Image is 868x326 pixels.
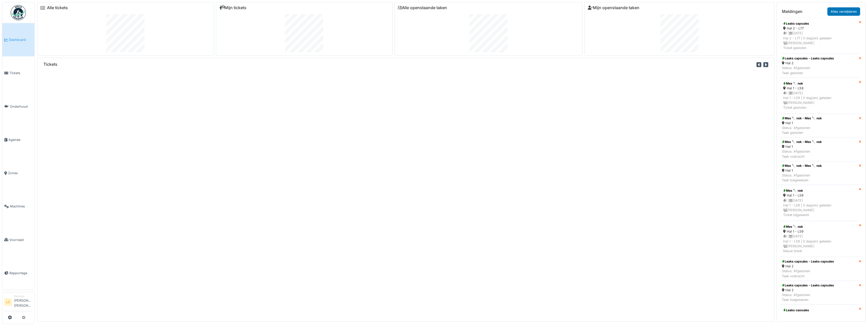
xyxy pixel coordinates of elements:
div: Mes 🔪 nok - Mes 🔪 nok [782,116,822,121]
a: Mijn tickets [219,5,246,10]
div: Mes 🔪 nok [783,81,856,86]
a: Alle tickets [47,5,68,10]
div: Status: Afgesloten Taak volbracht [782,149,822,159]
div: Leaks capsules [783,308,856,313]
a: Voorraad [2,223,34,256]
a: Machines [2,190,34,223]
a: Zones [2,156,34,190]
a: Onderhoud [2,90,34,123]
div: Mes 🔪 nok [783,224,856,229]
a: Tickets [2,56,34,90]
h6: Meldingen [782,9,802,14]
a: Mes 🔪 nok Hal 1 - L59 1 |[DATE]Hal 1 - L59 | 0 dag(en) geleden [PERSON_NAME]Ticket bijgewerkt [780,185,859,221]
h6: Tickets [43,62,57,67]
div: Hal 1 - L59 [783,193,856,198]
div: Hal 1 - L59 [783,86,856,91]
img: Badge_color-CXgf-gQk.svg [11,5,26,20]
span: Voorraad [9,237,32,242]
a: LC Manager[PERSON_NAME] [PERSON_NAME] [4,294,32,311]
div: Hal 1 [782,121,822,125]
div: Hal 1 - L59 [783,229,856,234]
div: Mes 🔪 nok [783,188,856,193]
div: Leaks capsules - Leaks capsules [782,283,834,288]
a: Leaks capsules - Leaks capsules Hal 2 Status: AfgeslotenTaak toegewezen [780,281,859,305]
div: Leaks capsules - Leaks capsules [782,259,834,264]
div: Status: Afgesloten Taak toegewezen [782,292,834,302]
div: Hal 2 [782,61,834,66]
div: Mes 🔪 nok - Mes 🔪 nok [782,164,822,168]
a: Agenda [2,123,34,156]
a: Alles verwijderen [827,7,860,16]
a: Mes 🔪 nok - Mes 🔪 nok Hal 1 Status: AfgeslotenTaak toegewezen [780,161,859,185]
a: Mes 🔪 nok - Mes 🔪 nok Hal 1 Status: AfgeslotenTaak volbracht [780,137,859,161]
div: Status: Afgesloten Taak volbracht [782,269,834,278]
div: Manager [14,294,32,298]
a: Rapportage [2,256,34,290]
a: Leaks capsules - Leaks capsules Hal 2 Status: AfgeslotenTaak gesloten [780,54,859,78]
span: Onderhoud [10,104,32,109]
li: [PERSON_NAME] [PERSON_NAME] [14,294,32,310]
a: Dashboard [2,23,34,56]
div: Leaks capsules - Leaks capsules [782,56,834,61]
li: LC [4,298,12,306]
div: 1 | [DATE] Hal 2 - L77 | 0 dag(en) geleden [PERSON_NAME] Ticket gesloten [783,31,856,50]
div: Hal 2 [782,288,834,292]
div: Status: Afgesloten Taak gesloten [782,125,822,135]
div: Hal 2 - L77 [783,26,856,31]
span: Machines [10,204,32,209]
div: 1 | [DATE] Hal 1 - L59 | 0 dag(en) geleden [PERSON_NAME] Ticket gesloten [783,91,856,110]
a: Mes 🔪 nok - Mes 🔪 nok Hal 1 Status: AfgeslotenTaak gesloten [780,114,859,138]
span: Tickets [9,71,32,75]
a: Mes 🔪 nok Hal 1 - L59 1 |[DATE]Hal 1 - L59 | 0 dag(en) geleden [PERSON_NAME]Nieuw ticket [780,221,859,257]
div: Status: Afgesloten Taak toegewezen [782,173,822,183]
span: Rapportage [9,271,32,275]
a: Alle openstaande taken [398,5,447,10]
span: Agenda [8,137,32,142]
div: Status: Afgesloten Taak gesloten [782,66,834,75]
div: Leaks capsules [783,21,856,26]
a: Leaks capsules Hal 2 - L77 1 |[DATE]Hal 2 - L77 | 0 dag(en) geleden [PERSON_NAME]Ticket gesloten [780,18,859,54]
div: 1 | [DATE] Hal 1 - L59 | 0 dag(en) geleden [PERSON_NAME] Nieuw ticket [783,234,856,253]
div: Hal 1 [782,168,822,173]
a: Mes 🔪 nok Hal 1 - L59 1 |[DATE]Hal 1 - L59 | 0 dag(en) geleden [PERSON_NAME]Ticket gesloten [780,78,859,114]
a: Mijn openstaande taken [588,5,639,10]
span: Dashboard [9,37,32,42]
div: Hal 1 [782,144,822,149]
div: 1 | [DATE] Hal 1 - L59 | 0 dag(en) geleden [PERSON_NAME] Ticket bijgewerkt [783,198,856,218]
div: Mes 🔪 nok - Mes 🔪 nok [782,140,822,144]
div: Hal 2 [782,264,834,269]
a: Leaks capsules - Leaks capsules Hal 2 Status: AfgeslotenTaak volbracht [780,257,859,281]
span: Zones [8,171,32,175]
